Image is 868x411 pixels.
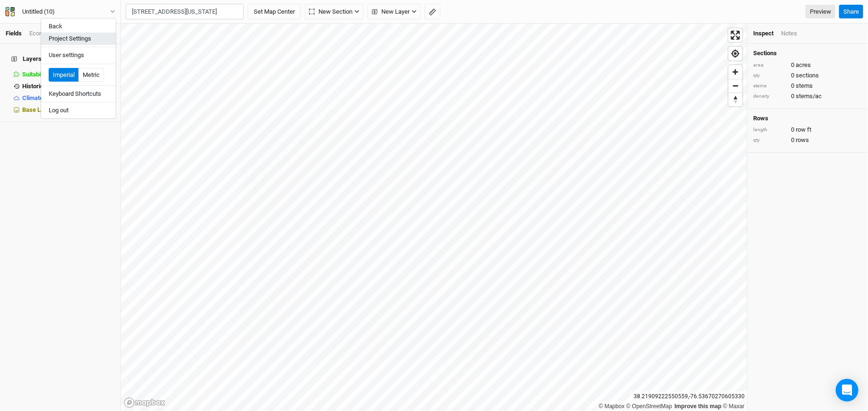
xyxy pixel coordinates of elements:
a: OpenStreetMap [627,403,672,410]
span: New Section [309,7,352,17]
div: stems [753,83,786,90]
a: Fields [6,30,22,37]
div: qty [753,137,786,144]
a: Mapbox [599,403,625,410]
h4: Sections [753,50,862,57]
span: Zoom out [729,79,742,92]
button: Zoom out [729,79,742,92]
button: New Layer [368,4,421,20]
span: Historical Land Use (U.S.) [22,83,93,90]
div: Climate (U.S.) [22,94,115,102]
span: stems [796,82,813,90]
button: User settings [41,49,116,61]
div: area [753,62,786,69]
a: Maxar [723,403,745,410]
button: New Section [305,4,364,20]
div: Historical Land Use (U.S.) [22,83,115,90]
div: 0 [753,126,862,134]
div: density [753,93,786,100]
span: rows [796,136,809,144]
button: Zoom in [729,65,742,79]
button: Shortcut: M [425,4,440,20]
div: 38.21909222550559 , -76.53670270605330 [631,392,747,402]
div: length [753,126,786,134]
button: Set Map Center [248,4,301,20]
a: Mapbox logo [124,397,165,408]
div: Economics [29,29,59,38]
div: 0 [753,71,862,80]
span: New Layer [372,7,410,17]
div: 0 [753,61,862,69]
input: (e.g. 123 Main St. or lat, lng) [126,4,244,20]
button: Metric [78,68,104,82]
a: Improve this map [675,403,722,410]
button: Find my location [729,47,742,60]
canvas: Map [121,24,748,411]
div: qty [753,72,786,79]
button: Share [839,5,863,19]
button: Reset bearing to north [729,92,742,106]
div: Inspect [753,29,773,38]
div: Base Layer [22,106,115,114]
button: Keyboard Shortcuts [41,88,116,100]
span: acres [796,61,811,69]
span: row ft [796,126,811,134]
span: stems/ac [796,92,822,101]
button: Enter fullscreen [729,28,742,42]
div: Open Intercom Messenger [836,379,859,402]
span: Suitability (U.S.) [22,71,67,78]
button: Imperial [49,68,79,82]
button: Untitled (10) [5,7,116,17]
div: Suitability (U.S.) [22,71,115,78]
div: Notes [781,29,797,38]
button: Log out [41,104,116,117]
button: Back [41,20,116,33]
div: 0 [753,82,862,90]
div: 0 [753,136,862,144]
div: Untitled (10) [22,7,55,17]
span: Base Layer [22,106,53,113]
a: Preview [806,5,835,19]
span: Reset bearing to north [729,93,742,106]
div: 0 [753,92,862,101]
h4: Layers [6,50,115,68]
h4: Rows [753,115,862,122]
button: Project Settings [41,33,116,45]
span: Climate (U.S.) [22,94,61,101]
span: sections [796,71,819,80]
